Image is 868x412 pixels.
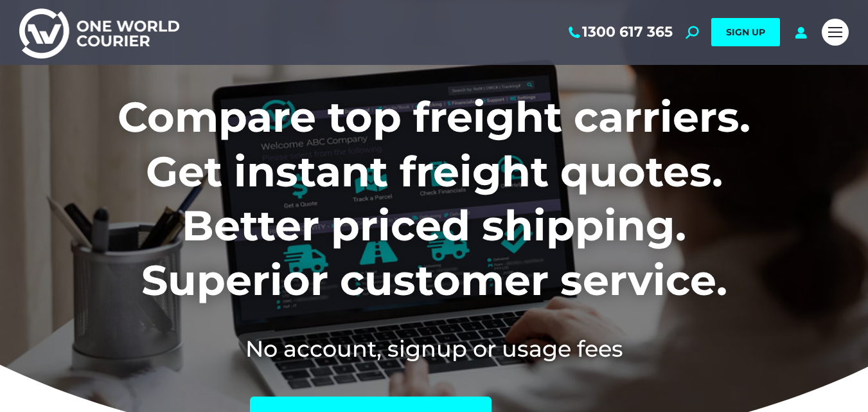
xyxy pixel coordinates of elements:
h2: No account, signup or usage fees [33,333,835,364]
a: Mobile menu icon [822,19,849,46]
a: SIGN UP [711,18,780,46]
img: One World Courier [19,6,179,58]
a: 1300 617 365 [566,24,673,40]
span: SIGN UP [726,26,765,38]
h1: Compare top freight carriers. Get instant freight quotes. Better priced shipping. Superior custom... [33,90,835,307]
